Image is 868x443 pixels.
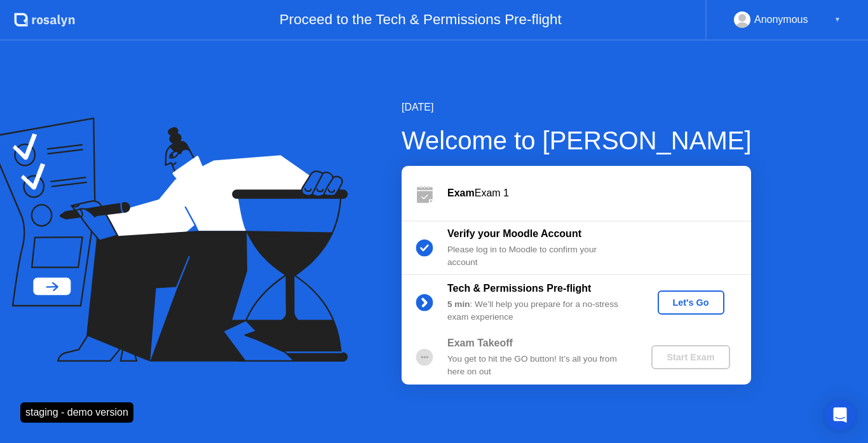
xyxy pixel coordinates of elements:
b: Tech & Permissions Pre-flight [447,283,591,294]
div: : We’ll help you prepare for a no-stress exam experience [447,298,630,324]
div: Welcome to [PERSON_NAME] [402,121,752,160]
div: Please log in to Moodle to confirm your account [447,243,630,269]
div: Anonymous [754,11,808,28]
b: Verify your Moodle Account [447,228,581,239]
div: Let's Go [663,297,719,308]
div: [DATE] [402,100,752,115]
div: ▼ [834,11,841,28]
div: Open Intercom Messenger [825,400,855,430]
div: Exam 1 [447,186,751,201]
div: staging - demo version [20,402,133,423]
button: Let's Go [658,290,724,315]
div: Start Exam [656,352,724,362]
div: You get to hit the GO button! It’s all you from here on out [447,353,630,379]
b: Exam [447,187,475,198]
button: Start Exam [651,345,729,369]
b: Exam Takeoff [447,337,513,348]
b: 5 min [447,299,470,309]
